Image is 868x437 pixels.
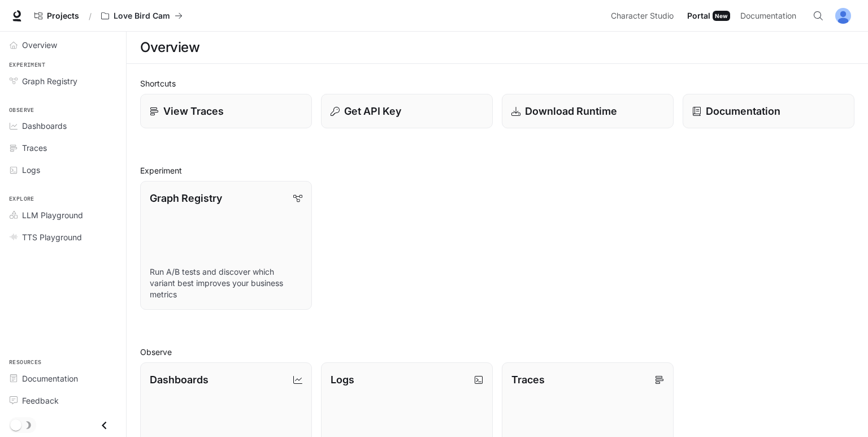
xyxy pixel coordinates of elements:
a: Feedback [5,391,121,410]
a: Graph RegistryRun A/B tests and discover which variant best improves your business metrics [140,181,312,310]
p: Get API Key [344,103,401,119]
a: PortalNew [683,5,735,27]
button: Open Command Menu [807,5,830,27]
a: LLM Playground [5,205,121,225]
span: Logs [22,164,40,176]
span: Feedback [22,395,59,406]
p: Graph Registry [150,191,222,206]
h2: Shortcuts [140,77,854,89]
a: Download Runtime [502,94,674,128]
span: Graph Registry [22,75,77,87]
a: Documentation [736,5,805,27]
p: View Traces [163,103,224,119]
a: Go to projects [29,5,84,27]
a: Documentation [683,94,854,128]
span: Traces [22,142,47,154]
h2: Observe [140,346,854,358]
a: Dashboards [5,116,121,136]
span: Portal [687,9,710,23]
span: TTS Playground [22,231,82,243]
span: Projects [47,11,79,21]
p: Documentation [706,103,780,119]
button: Close drawer [92,414,117,437]
a: Logs [5,160,121,180]
a: Character Studio [606,5,682,27]
p: Logs [331,372,354,387]
div: / [84,10,96,22]
a: Traces [5,138,121,158]
button: Get API Key [321,94,493,128]
a: Graph Registry [5,71,121,91]
span: Dark mode toggle [10,418,21,431]
div: New [713,11,730,21]
span: LLM Playground [22,209,83,221]
a: TTS Playground [5,227,121,247]
h2: Experiment [140,165,854,176]
span: Dashboards [22,120,67,132]
span: Documentation [22,373,78,384]
img: User avatar [835,8,851,24]
span: Overview [22,39,57,51]
p: Run A/B tests and discover which variant best improves your business metrics [150,266,302,300]
p: Download Runtime [525,103,617,119]
p: Love Bird Cam [114,11,170,21]
a: Documentation [5,369,121,388]
button: All workspaces [96,5,188,27]
a: View Traces [140,94,312,128]
p: Traces [511,372,545,387]
h1: Overview [140,36,199,59]
span: Documentation [740,9,796,23]
a: Overview [5,35,121,55]
span: Character Studio [611,9,674,23]
p: Dashboards [150,372,209,387]
button: User avatar [832,5,854,27]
